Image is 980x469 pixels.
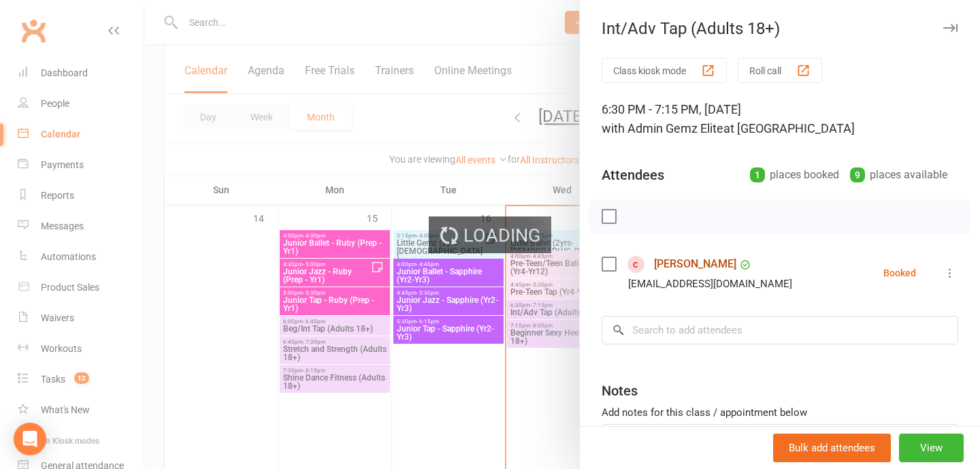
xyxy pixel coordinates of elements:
span: at [GEOGRAPHIC_DATA] [723,121,855,135]
div: Attendees [602,165,664,184]
div: [EMAIL_ADDRESS][DOMAIN_NAME] [628,275,792,293]
div: Add notes for this class / appointment below [602,404,958,421]
div: Open Intercom Messenger [14,423,46,455]
div: places available [850,165,947,184]
button: View [899,434,964,462]
span: with Admin Gemz Elite [602,121,723,135]
button: Roll call [738,58,822,83]
button: Bulk add attendees [773,434,891,462]
div: 9 [850,167,865,182]
div: places booked [750,165,839,184]
div: 1 [750,167,765,182]
div: Notes [602,381,638,400]
div: Booked [883,268,916,278]
div: 6:30 PM - 7:15 PM, [DATE] [602,100,958,138]
input: Search to add attendees [602,316,958,344]
button: Class kiosk mode [602,58,727,83]
div: Int/Adv Tap (Adults 18+) [580,19,980,38]
a: [PERSON_NAME] [654,253,736,275]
